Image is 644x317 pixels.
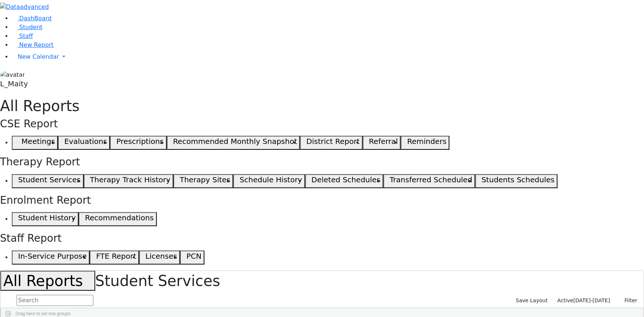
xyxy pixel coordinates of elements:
h5: Meetings [21,137,55,146]
h5: In-Service Purpose [18,252,87,261]
span: Staff [19,32,33,39]
button: Recommendations [79,212,156,226]
h5: Students Schedules [482,175,555,184]
button: Referral [363,136,401,150]
h5: Recommendations [85,213,154,222]
h5: District Report [306,137,360,146]
button: Prescriptions [110,136,166,150]
h5: Transferred Scheduled [390,175,472,184]
h5: Reminders [407,137,447,146]
span: Student [19,24,42,31]
button: Student History [12,212,79,226]
button: Transferred Scheduled [383,174,475,188]
span: DashBoard [19,15,52,22]
button: PCN [180,251,204,265]
button: Students Schedules [475,174,558,188]
h5: Student History [18,213,76,222]
button: Schedule History [233,174,305,188]
span: New Calendar [18,53,59,60]
h5: Referral [369,137,398,146]
button: Deleted Schedules [305,174,383,188]
span: [DATE]-[DATE] [574,297,610,303]
h5: Therapy Sites [180,175,230,184]
h5: Deleted Schedules [311,175,380,184]
a: New Calendar [12,49,644,64]
button: In-Service Purpose [12,251,90,265]
h5: Prescriptions [116,137,163,146]
h5: Recommended Monthly Snapshot [173,137,297,146]
button: All Reports [0,271,95,291]
button: Licenses [139,251,180,265]
h5: Therapy Track History [90,175,171,184]
h5: Licenses [145,252,177,261]
span: Drag here to set row groups [16,311,70,316]
h5: Schedule History [240,175,302,184]
input: Search [17,295,93,306]
h5: Student Services [18,175,80,184]
button: Reminders [401,136,450,150]
button: Therapy Sites [173,174,233,188]
button: Evaluations [58,136,110,150]
h5: FTE Report [96,252,136,261]
h1: Student Services [0,271,644,291]
button: Recommended Monthly Snapshot [167,136,300,150]
button: Student Services [12,174,84,188]
a: New Report [12,41,54,48]
h5: Evaluations [64,137,107,146]
a: DashBoard [12,15,52,22]
h5: PCN [186,252,202,261]
button: Save Layout [513,295,551,306]
button: Therapy Track History [84,174,173,188]
button: Meetings [12,136,58,150]
button: FTE Report [90,251,139,265]
span: Active [557,297,573,303]
button: Filter [615,295,641,306]
a: Student [12,24,42,31]
a: Staff [12,32,33,39]
span: New Report [19,41,54,48]
button: District Report [300,136,363,150]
